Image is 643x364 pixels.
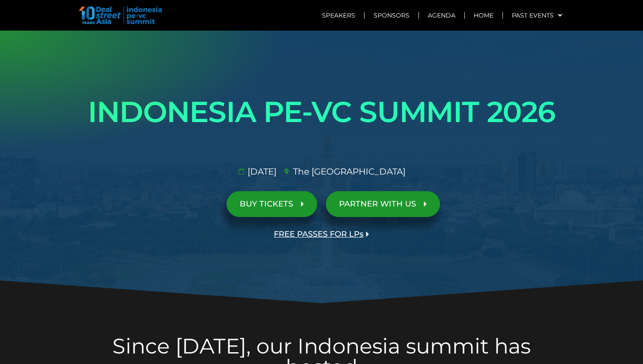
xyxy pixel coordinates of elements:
[77,87,566,136] h1: INDONESIA PE-VC SUMMIT 2026
[419,5,464,25] a: Agenda
[274,230,363,238] span: FREE PASSES FOR LPs
[261,221,382,247] a: FREE PASSES FOR LPs
[339,200,416,208] span: PARTNER WITH US
[313,5,364,25] a: Speakers
[465,5,502,25] a: Home
[326,191,440,217] a: PARTNER WITH US
[240,200,293,208] span: BUY TICKETS
[291,165,405,178] span: The [GEOGRAPHIC_DATA]​
[365,5,418,25] a: Sponsors
[503,5,571,25] a: Past Events
[227,191,317,217] a: BUY TICKETS
[245,165,276,178] span: [DATE]​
